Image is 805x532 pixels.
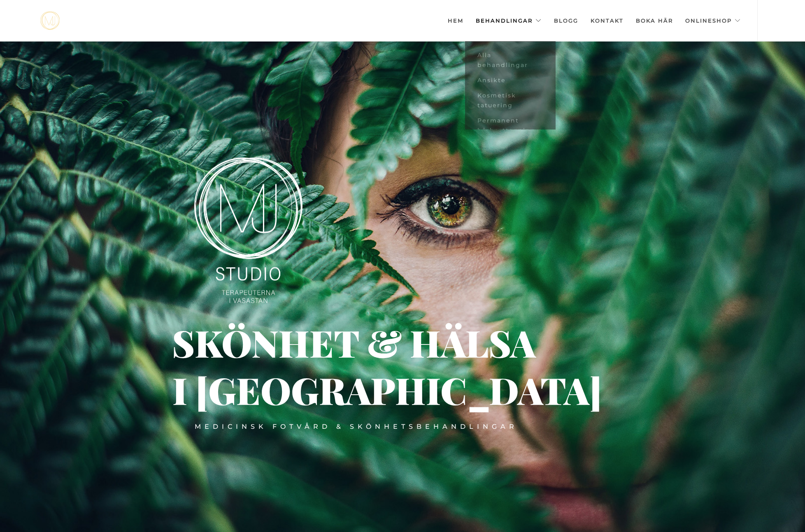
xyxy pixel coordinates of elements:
a: Alla behandlingar [465,48,556,73]
div: Medicinsk fotvård & skönhetsbehandlingar [195,422,518,431]
a: Kosmetisk tatuering [465,88,556,113]
img: mjstudio [40,12,60,30]
a: Permanent hårborttagning [465,113,556,138]
a: mjstudio mjstudio mjstudio [40,12,60,30]
div: i [GEOGRAPHIC_DATA] [172,385,309,397]
div: Skönhet & hälsa [172,338,466,347]
a: Ansikte [465,73,556,88]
